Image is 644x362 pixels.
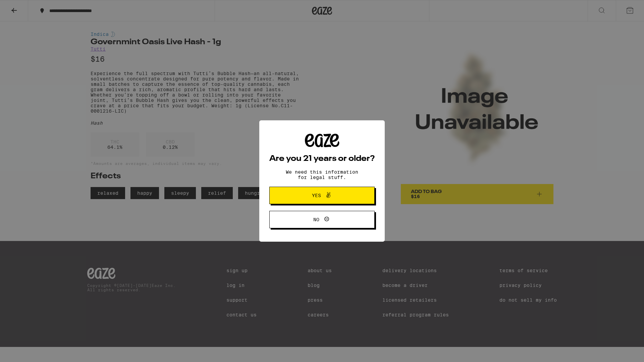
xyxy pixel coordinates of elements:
[280,169,364,180] p: We need this information for legal stuff.
[269,211,375,228] button: No
[312,193,321,198] span: Yes
[269,155,375,163] h2: Are you 21 years or older?
[269,187,375,204] button: Yes
[313,217,319,222] span: No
